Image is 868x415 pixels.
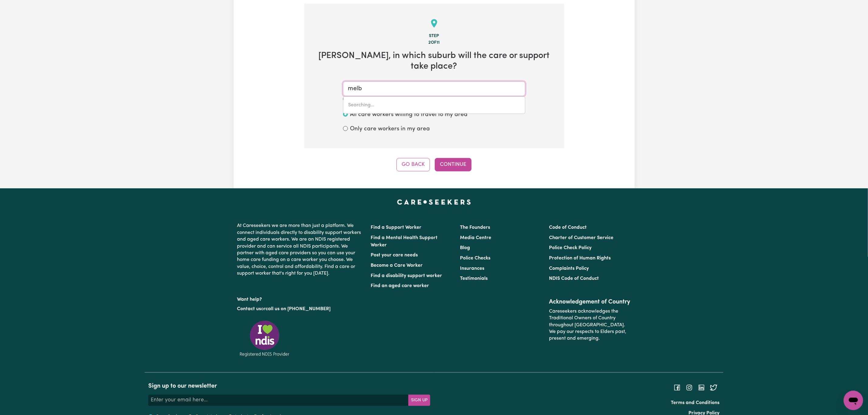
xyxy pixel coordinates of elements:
[698,385,705,390] a: Follow Careseekers on LinkedIn
[371,263,423,268] a: Become a Care Worker
[435,158,472,171] button: Continue
[549,276,599,281] a: NDIS Code of Conduct
[460,266,484,271] a: Insurances
[460,256,490,261] a: Police Checks
[237,307,261,311] a: Contact us
[844,391,863,410] iframe: Button to launch messaging window, conversation in progress
[314,33,554,39] div: Step
[408,395,430,406] button: Subscribe
[460,276,488,281] a: Testimonials
[371,225,422,230] a: Find a Support Worker
[343,96,525,114] div: menu-options
[237,320,292,358] img: Registered NDIS provider
[674,385,681,390] a: Follow Careseekers on Facebook
[371,273,442,278] a: Find a disability support worker
[343,81,525,96] input: Enter a suburb or postcode
[460,245,470,250] a: Blog
[549,266,589,271] a: Complaints Policy
[549,235,613,240] a: Charter of Customer Service
[148,382,430,390] h2: Sign up to our newsletter
[549,298,631,306] h2: Acknowledgement of Country
[460,235,491,240] a: Media Centre
[396,158,430,171] button: Go Back
[671,400,720,405] a: Terms and Conditions
[710,385,717,390] a: Follow Careseekers on Twitter
[350,125,430,134] label: Only care workers in my area
[549,225,587,230] a: Code of Conduct
[686,385,693,390] a: Follow Careseekers on Instagram
[549,245,592,250] a: Police Check Policy
[549,306,631,345] p: Careseekers acknowledges the Traditional Owners of Country throughout [GEOGRAPHIC_DATA]. We pay o...
[371,253,418,258] a: Post your care needs
[371,235,438,248] a: Find a Mental Health Support Worker
[460,225,490,230] a: The Founders
[237,220,364,279] p: At Careseekers we are more than just a platform. We connect individuals directly to disability su...
[237,294,364,303] p: Want help?
[371,283,429,288] a: Find an aged care worker
[314,39,554,46] div: 2 of 11
[266,307,331,311] a: call us on [PHONE_NUMBER]
[397,199,471,204] a: Careseekers home page
[237,303,364,315] p: or
[314,51,554,72] h2: [PERSON_NAME] , in which suburb will the care or support take place?
[148,395,409,406] input: Enter your email here...
[549,256,611,261] a: Protection of Human Rights
[350,111,468,119] label: All care workers willing to travel to my area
